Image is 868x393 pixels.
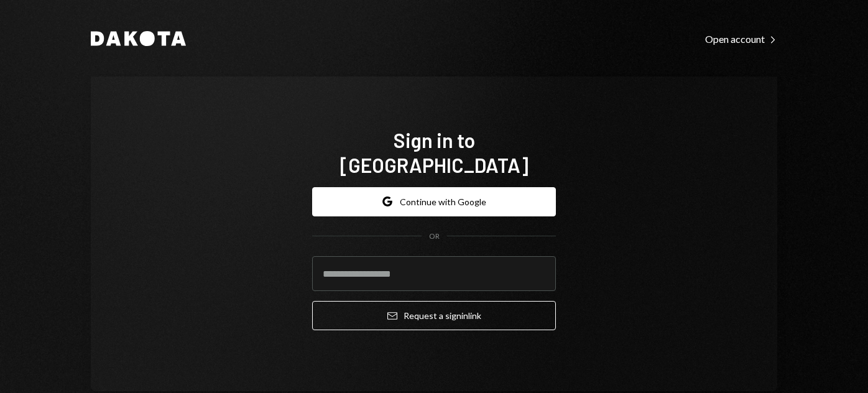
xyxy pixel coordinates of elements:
h1: Sign in to [GEOGRAPHIC_DATA] [312,127,556,177]
a: Open account [705,32,777,45]
div: Open account [705,33,777,45]
button: Request a signinlink [312,301,556,330]
div: OR [429,231,440,242]
button: Continue with Google [312,187,556,216]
